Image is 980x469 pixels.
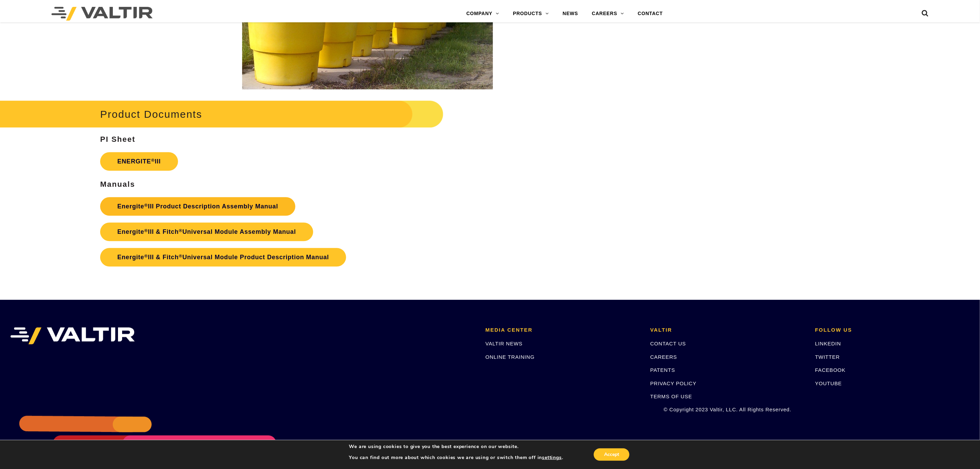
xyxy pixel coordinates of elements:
[485,327,640,333] h2: MEDIA CENTER
[650,327,805,333] h2: VALTIR
[650,341,686,346] a: CONTACT US
[151,158,155,163] sup: ®
[485,354,534,360] a: ONLINE TRAINING
[460,7,506,21] a: COMPANY
[144,203,148,208] sup: ®
[815,367,846,373] a: FACEBOOK
[556,7,585,21] a: NEWS
[144,253,148,259] sup: ®
[179,228,182,233] sup: ®
[815,327,970,333] h2: FOLLOW US
[144,228,148,233] sup: ®
[815,354,840,360] a: TWITTER
[100,135,135,144] strong: PI Sheet
[650,405,805,413] p: © Copyright 2023 Valtir, LLC. All Rights Reserved.
[650,367,675,373] a: PATENTS
[349,455,563,461] p: You can find out more about which cookies we are using or switch them off in .
[631,7,670,21] a: CONTACT
[179,253,182,259] sup: ®
[100,197,295,216] a: Energite®III Product Description Assembly Manual
[349,444,563,450] p: We are using cookies to give you the best experience on our website.
[506,7,556,21] a: PRODUCTS
[815,341,841,346] a: LINKEDIN
[100,248,346,266] a: Energite®III & Fitch®Universal Module Product Description Manual
[10,327,135,344] img: VALTIR
[100,180,135,188] strong: Manuals
[594,448,629,461] button: Accept
[51,7,153,21] img: Valtir
[815,380,842,386] a: YOUTUBE
[100,152,178,171] a: ENERGITE®III
[542,455,562,461] button: settings
[650,393,692,399] a: TERMS OF USE
[100,222,313,241] a: Energite®III & Fitch®Universal Module Assembly Manual
[650,354,677,360] a: CAREERS
[485,341,522,346] a: VALTIR NEWS
[650,380,697,386] a: PRIVACY POLICY
[585,7,631,21] a: CAREERS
